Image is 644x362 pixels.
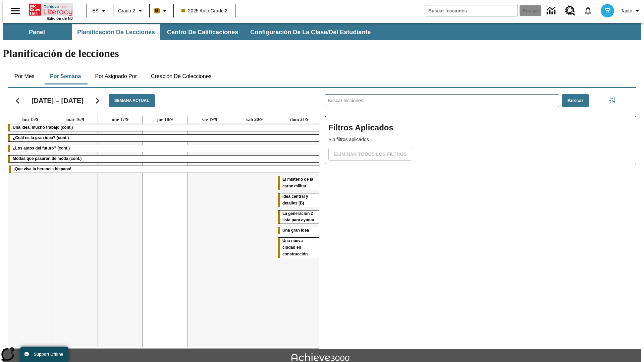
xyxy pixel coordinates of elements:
[601,4,614,17] img: avatar image
[250,28,371,36] span: Configuración de la clase/del estudiante
[597,2,618,19] button: Escoja un nuevo avatar
[155,6,159,15] span: B
[13,135,69,140] span: ¿Cuál es la gran idea? (cont.)
[72,24,160,40] button: Planificación de lecciones
[325,95,559,107] input: Buscar lecciones
[89,5,111,17] button: Lenguaje: ES, Selecciona un idioma
[65,116,86,123] a: 16 de septiembre de 2025
[245,24,376,40] button: Configuración de la clase/del estudiante
[289,116,310,123] a: 21 de septiembre de 2025
[156,116,174,123] a: 18 de septiembre de 2025
[282,177,313,188] span: El misterio de la carne militar
[181,7,228,14] span: 2025 Auto Grade 2
[3,47,641,60] h1: Planificación de lecciones
[29,3,73,16] a: Portada
[89,92,106,109] button: Seguir
[92,7,99,14] span: ES
[3,24,377,40] div: Subbarra de navegación
[45,68,86,84] button: Por semana
[110,116,130,123] a: 17 de septiembre de 2025
[282,228,309,233] span: Una gran idea
[90,68,142,84] button: Por asignado por
[8,135,322,141] div: ¿Cuál es la gran idea? (cont.)
[8,124,322,131] div: Una idea, mucho trabajo (cont.)
[20,347,68,362] button: Support Offline
[425,5,518,16] input: Buscar campo
[152,5,171,17] button: Boost El color de la clase es anaranjado claro. Cambiar el color de la clase.
[282,194,308,205] span: Idea central y detalles (B)
[47,16,73,20] span: Edición de NJ
[3,24,70,40] button: Panel
[118,7,135,14] span: Grado 2
[9,92,26,109] button: Regresar
[8,68,41,84] button: Por mes
[167,28,238,36] span: Centro de calificaciones
[278,238,321,258] div: Una nueva ciudad en construcción
[282,238,308,256] span: Una nueva ciudad en construcción
[9,166,321,173] div: ¡Que viva la herencia hispana!
[29,2,73,20] div: Portada
[201,116,219,123] a: 19 de septiembre de 2025
[245,116,264,123] a: 20 de septiembre de 2025
[13,156,82,161] span: Modas que pasaron de moda (cont.)
[13,125,73,130] span: Una idea, mucho trabajo (cont.)
[8,145,322,152] div: ¿Los autos del futuro? (cont.)
[561,2,579,20] a: Centro de recursos, Se abrirá en una pestaña nueva.
[109,94,155,107] button: Semana actual
[621,7,632,14] span: Tauto
[13,146,70,150] span: ¿Los autos del futuro? (cont.)
[278,176,321,190] div: El misterio de la carne militar
[13,167,71,171] span: ¡Que viva la herencia hispana!
[562,94,589,107] button: Buscar
[319,85,636,349] div: Buscar
[282,211,314,223] span: La generación Z lista para ayudar
[325,116,636,164] div: Filtros Aplicados
[278,210,321,224] div: La generación Z lista para ayudar
[34,352,63,357] span: Support Offline
[21,116,40,123] a: 15 de septiembre de 2025
[32,97,84,105] h2: [DATE] – [DATE]
[115,5,147,17] button: Grado: Grado 2, Elige un grado
[29,28,45,36] span: Panel
[146,68,217,84] button: Creación de colecciones
[162,24,244,40] button: Centro de calificaciones
[77,28,155,36] span: Planificación de lecciones
[278,227,321,234] div: Una gran idea
[3,23,641,40] div: Subbarra de navegación
[543,2,561,20] a: Centro de información
[579,2,597,19] a: Notificaciones
[2,85,319,349] div: Calendario
[328,136,633,143] p: Sin filtros aplicados
[278,193,321,207] div: Idea central y detalles (B)
[605,94,619,107] button: Menú lateral de filtros
[8,156,322,162] div: Modas que pasaron de moda (cont.)
[328,120,633,136] h2: Filtros Aplicados
[5,1,25,21] button: Abrir el menú lateral
[618,5,644,17] button: Perfil/Configuración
